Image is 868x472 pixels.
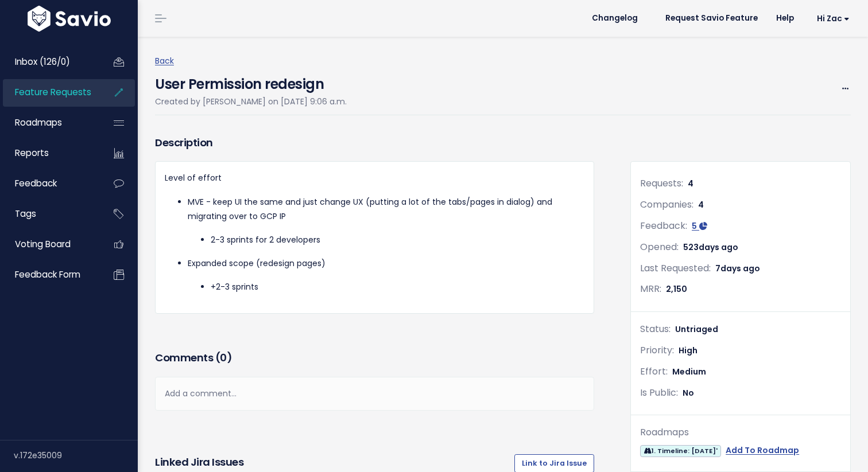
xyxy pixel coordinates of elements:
[715,263,760,274] span: 7
[640,424,841,441] div: Roadmaps
[767,10,803,27] a: Help
[15,56,70,68] span: Inbox (126/0)
[15,177,57,189] span: Feedback
[155,55,174,67] a: Back
[640,177,683,190] span: Requests:
[640,282,661,295] span: MRR:
[155,377,594,411] div: Add a comment...
[15,268,80,280] span: Feedback form
[3,110,95,136] a: Roadmaps
[640,365,668,378] span: Effort:
[692,220,697,232] span: 5
[640,262,711,275] span: Last Requested:
[15,238,71,250] span: Voting Board
[640,344,674,357] span: Priority:
[683,387,694,399] span: No
[3,201,95,227] a: Tags
[155,68,347,95] h4: User Permission redesign
[15,116,62,128] span: Roadmaps
[817,14,850,23] span: Hi Zac
[698,199,704,210] span: 4
[3,49,95,75] a: Inbox (126/0)
[3,170,95,197] a: Feedback
[155,350,594,366] h3: Comments ( )
[155,96,347,107] span: Created by [PERSON_NAME] on [DATE] 9:06 a.m.
[3,231,95,258] a: Voting Board
[188,195,584,224] p: MVE - keep UI the same and just change UX (putting a lot of the tabs/pages in dialog) and migrati...
[640,219,687,232] span: Feedback:
[679,345,697,356] span: High
[3,79,95,106] a: Feature Requests
[656,10,767,27] a: Request Savio Feature
[640,386,678,399] span: Is Public:
[675,323,718,335] span: Untriaged
[15,147,49,159] span: Reports
[688,178,693,189] span: 4
[211,233,584,247] li: 2-3 sprints for 2 developers
[220,350,227,365] span: 0
[188,256,584,271] p: Expanded scope (redesign pages)
[640,443,721,458] a: 1. Timeline: [DATE]'
[211,280,584,294] li: +2-3 sprints
[699,241,738,253] span: days ago
[155,135,594,151] h3: Description
[666,283,687,295] span: 2,150
[726,443,799,458] a: Add To Roadmap
[640,198,693,211] span: Companies:
[672,366,706,377] span: Medium
[3,140,95,166] a: Reports
[3,262,95,288] a: Feedback form
[165,171,584,185] p: Level of effort
[25,6,114,32] img: logo-white.9d6f32f41409.svg
[640,240,679,253] span: Opened:
[15,86,91,98] span: Feature Requests
[14,440,138,470] div: v.172e35009
[683,241,738,253] span: 523
[720,263,760,274] span: days ago
[640,445,721,457] span: 1. Timeline: [DATE]'
[592,14,638,22] span: Changelog
[692,220,707,232] a: 5
[640,322,671,336] span: Status:
[803,10,859,28] a: Hi Zac
[15,208,36,220] span: Tags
